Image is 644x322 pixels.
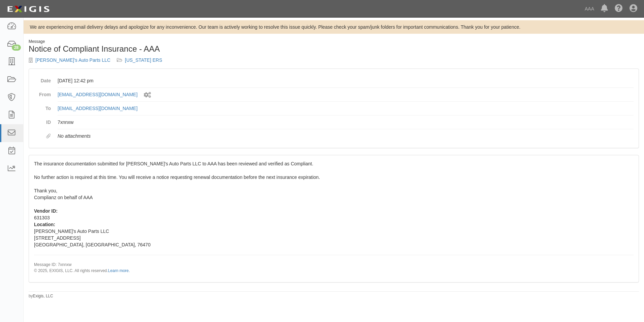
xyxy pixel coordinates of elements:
dd: 7xnnxw [58,115,634,129]
dt: From [34,88,51,98]
img: logo-5460c22ac91f19d4615b14bd174203de0afe785f0fc80cf4dbbc73dc1793850b.png [5,3,52,15]
i: Sent by system workflow [144,92,151,98]
dt: ID [34,115,51,126]
div: Message [29,39,329,45]
p: Message ID: 7xnnxw © 2025, EXIGIS, LLC. All rights reserved. [34,262,634,273]
em: No attachments [58,133,91,139]
a: Learn more. [108,268,130,273]
a: AAA [581,2,598,16]
a: [US_STATE] ERS [125,57,162,63]
a: [EMAIL_ADDRESS][DOMAIN_NAME] [58,92,137,97]
b: Location: [34,222,55,227]
dt: To [34,102,51,112]
span: The insurance documentation submitted for [PERSON_NAME]'s Auto Parts LLC to AAA has been reviewed... [34,161,634,273]
a: [PERSON_NAME]'s Auto Parts LLC [35,57,110,63]
h1: Notice of Compliant Insurance - AAA [29,45,329,53]
a: [EMAIL_ADDRESS][DOMAIN_NAME] [58,106,137,111]
div: We are experiencing email delivery delays and apologize for any inconvenience. Our team is active... [24,24,644,30]
small: by [29,293,53,299]
b: Vendor ID: [34,208,58,214]
dt: Date [34,74,51,84]
dd: [DATE] 12:42 pm [58,74,634,88]
i: Help Center - Complianz [615,5,623,13]
div: 28 [12,45,21,51]
a: Exigis, LLC [33,294,53,298]
i: Attachments [46,134,51,139]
